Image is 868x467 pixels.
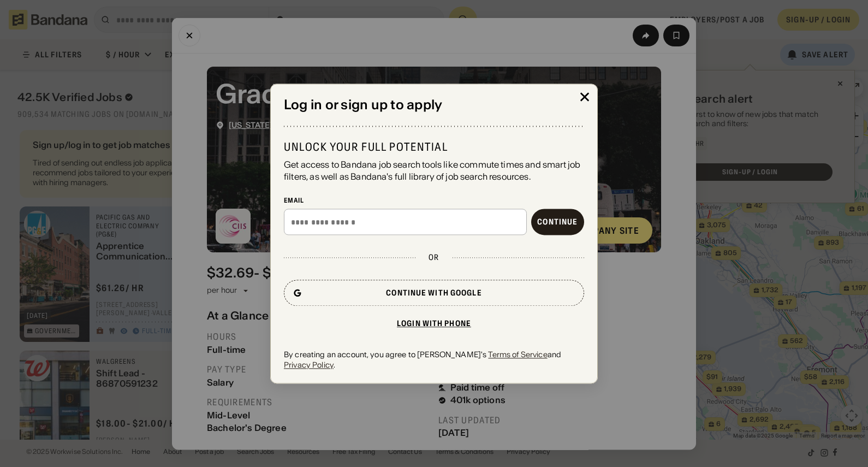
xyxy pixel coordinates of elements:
[284,196,584,205] div: Email
[429,253,439,263] div: or
[284,350,584,370] div: By creating an account, you agree to [PERSON_NAME]'s and .
[284,360,334,370] a: Privacy Policy
[284,158,584,183] div: Get access to Bandana job search tools like commute times and smart job filters, as well as Banda...
[397,320,471,328] div: Login with phone
[284,140,584,154] div: Unlock your full potential
[386,289,481,297] div: Continue with Google
[284,97,584,113] div: Log in or sign up to apply
[488,350,547,360] a: Terms of Service
[537,218,578,226] div: Continue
